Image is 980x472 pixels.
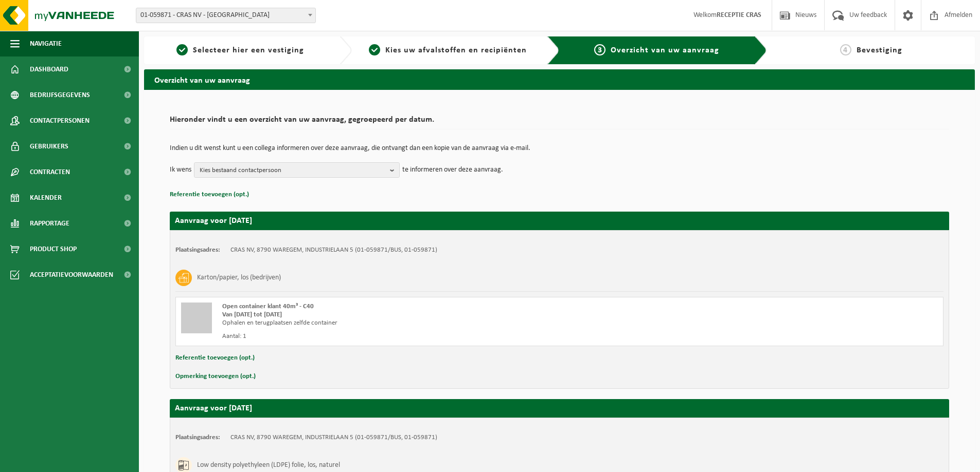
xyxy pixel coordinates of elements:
a: 1Selecteer hier een vestiging [149,44,331,56]
span: Kies bestaand contactpersoon [200,163,386,178]
p: te informeren over deze aanvraag. [402,162,503,178]
strong: Plaatsingsadres: [175,247,220,253]
button: Kies bestaand contactpersoon [194,162,400,178]
a: 2Kies uw afvalstoffen en recipiënten [357,44,539,56]
button: Opmerking toevoegen (opt.) [175,370,256,383]
span: 2 [369,44,380,55]
span: 4 [840,44,851,55]
button: Referentie toevoegen (opt.) [175,351,255,365]
h2: Hieronder vindt u een overzicht van uw aanvraag, gegroepeerd per datum. [170,116,949,129]
span: Bedrijfsgegevens [30,82,90,108]
span: Contracten [30,159,70,185]
span: Contactpersonen [30,108,90,134]
span: Navigatie [30,31,62,56]
span: Selecteer hier een vestiging [193,46,304,54]
span: Dashboard [30,56,68,82]
span: Bevestiging [857,46,902,54]
td: CRAS NV, 8790 WAREGEM, INDUSTRIELAAN 5 (01-059871/BUS, 01-059871) [230,246,437,254]
div: Ophalen en terugplaatsen zelfde container [222,319,601,327]
strong: Aanvraag voor [DATE] [175,217,252,225]
span: 3 [594,44,605,55]
td: CRAS NV, 8790 WAREGEM, INDUSTRIELAAN 5 (01-059871/BUS, 01-059871) [230,433,437,442]
span: Acceptatievoorwaarden [30,262,113,288]
div: Aantal: 1 [222,332,601,341]
span: Gebruikers [30,134,68,159]
button: Referentie toevoegen (opt.) [170,188,249,201]
span: 01-059871 - CRAS NV - WAREGEM [136,8,315,23]
span: Kies uw afvalstoffen en recipiënten [385,46,527,54]
h3: Karton/papier, los (bedrijven) [197,270,281,286]
p: Indien u dit wenst kunt u een collega informeren over deze aanvraag, die ontvangt dan een kopie v... [170,145,949,152]
span: Overzicht van uw aanvraag [611,46,719,54]
span: 01-059871 - CRAS NV - WAREGEM [136,8,316,23]
strong: Aanvraag voor [DATE] [175,404,252,412]
h2: Overzicht van uw aanvraag [144,69,975,89]
span: Rapportage [30,211,69,236]
strong: RECEPTIE CRAS [717,11,761,19]
span: Kalender [30,185,62,211]
strong: Plaatsingsadres: [175,434,220,441]
p: Ik wens [170,162,191,178]
span: 1 [176,44,188,55]
span: Product Shop [30,236,77,262]
span: Open container klant 40m³ - C40 [222,303,314,310]
strong: Van [DATE] tot [DATE] [222,311,282,318]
